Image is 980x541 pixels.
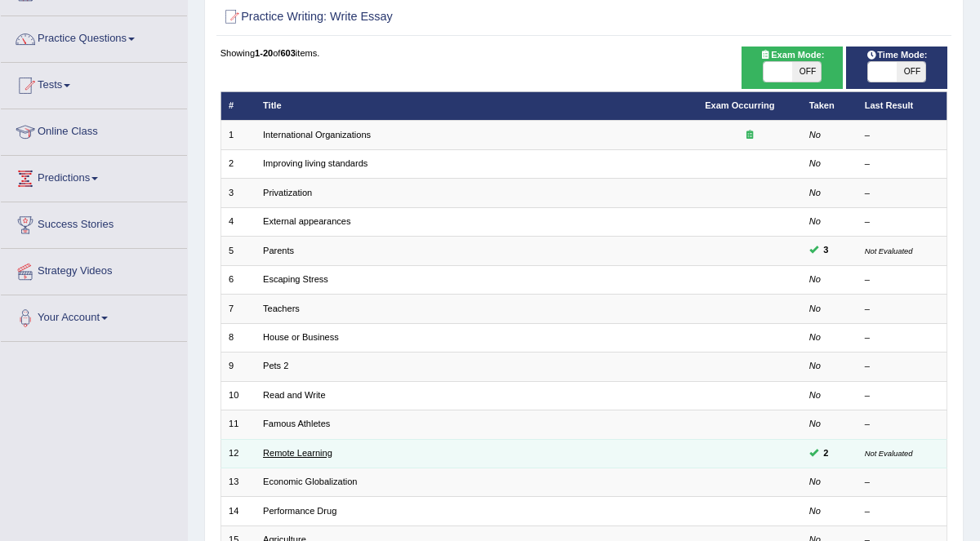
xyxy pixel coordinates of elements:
th: Last Result [857,91,947,120]
div: – [865,215,939,228]
a: Practice Questions [1,16,187,57]
th: Taken [801,91,857,120]
em: No [809,477,821,486]
em: No [809,304,821,313]
div: – [865,389,939,402]
th: Title [256,91,697,120]
a: Remote Learning [263,448,332,458]
small: Not Evaluated [865,449,913,458]
b: 603 [280,48,295,58]
a: House or Business [263,332,339,342]
a: Performance Drug [263,506,336,516]
a: Parents [263,246,294,255]
a: Improving living standards [263,158,367,168]
td: 14 [220,497,256,525]
a: International Organizations [263,130,371,140]
div: – [865,331,939,344]
span: Exam Mode: [755,48,830,63]
a: Strategy Videos [1,249,187,290]
div: Exam occurring question [705,129,794,142]
div: – [865,418,939,431]
em: No [809,390,821,400]
div: Showing of items. [220,47,948,60]
em: No [809,158,821,168]
span: Time Mode: [861,48,933,63]
td: 3 [220,179,256,207]
td: 7 [220,295,256,323]
div: – [865,303,939,316]
a: Online Class [1,109,187,150]
em: No [809,361,821,370]
td: 8 [220,323,256,352]
td: 11 [220,410,256,439]
em: No [809,506,821,516]
div: – [865,273,939,286]
em: No [809,332,821,342]
h2: Practice Writing: Write Essay [220,7,671,28]
span: You can still take this question [818,446,834,461]
b: 1-20 [255,48,273,58]
em: No [809,419,821,428]
td: 10 [220,381,256,410]
div: – [865,157,939,171]
a: Famous Athletes [263,419,330,428]
em: No [809,274,821,284]
td: 12 [220,439,256,468]
a: Success Stories [1,202,187,243]
small: Not Evaluated [865,246,913,255]
div: Show exams occurring in exams [742,47,844,89]
a: Pets 2 [263,361,288,370]
a: Privatization [263,188,312,197]
a: Tests [1,63,187,104]
em: No [809,188,821,197]
a: Exam Occurring [705,100,774,110]
div: – [865,360,939,373]
span: OFF [897,62,925,82]
em: No [809,130,821,140]
td: 5 [220,237,256,265]
a: Teachers [263,304,300,313]
div: – [865,505,939,518]
a: Escaping Stress [263,274,328,284]
td: 13 [220,468,256,497]
div: – [865,187,939,200]
div: – [865,129,939,142]
a: Your Account [1,295,187,336]
td: 4 [220,207,256,236]
td: 6 [220,265,256,294]
td: 9 [220,353,256,381]
a: Predictions [1,156,187,197]
a: Read and Write [263,390,326,400]
th: # [220,91,256,120]
a: Economic Globalization [263,477,357,486]
a: External appearances [263,216,350,226]
span: OFF [792,62,821,82]
td: 1 [220,121,256,149]
em: No [809,216,821,226]
div: – [865,476,939,489]
span: You can still take this question [818,243,834,258]
td: 2 [220,149,256,178]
